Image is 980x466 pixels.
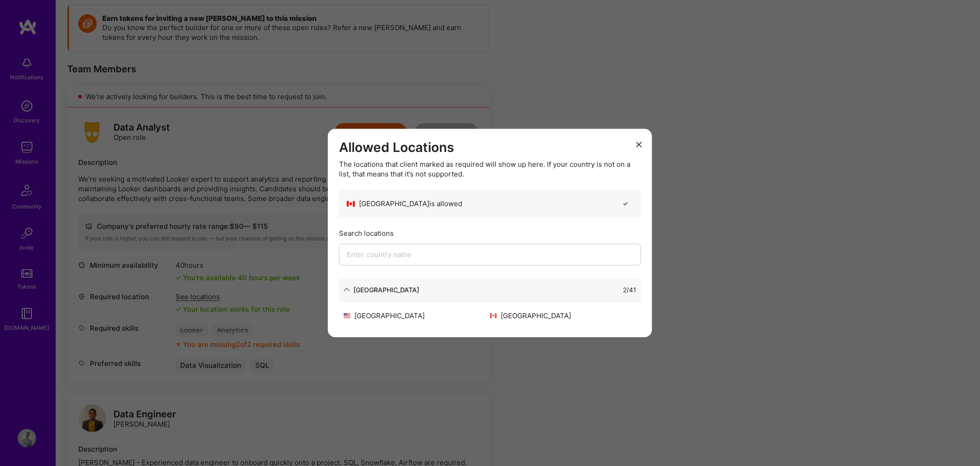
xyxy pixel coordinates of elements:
[339,140,641,156] h3: Allowed Locations
[339,228,641,238] div: Search locations
[346,199,462,208] div: [GEOGRAPHIC_DATA] is allowed
[344,311,490,321] div: [GEOGRAPHIC_DATA]
[339,244,641,265] input: Enter country name
[344,313,351,318] img: United States
[328,129,652,337] div: modal
[353,285,419,295] div: [GEOGRAPHIC_DATA]
[344,286,350,293] i: icon ArrowDown
[636,142,642,147] i: icon Close
[346,199,355,208] span: 🇨🇦
[490,311,636,321] div: [GEOGRAPHIC_DATA]
[339,159,641,179] div: The locations that client marked as required will show up here. If your country is not on a list,...
[490,313,497,318] img: Canada
[622,200,629,207] i: icon CheckBlack
[623,285,636,295] div: 2 / 41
